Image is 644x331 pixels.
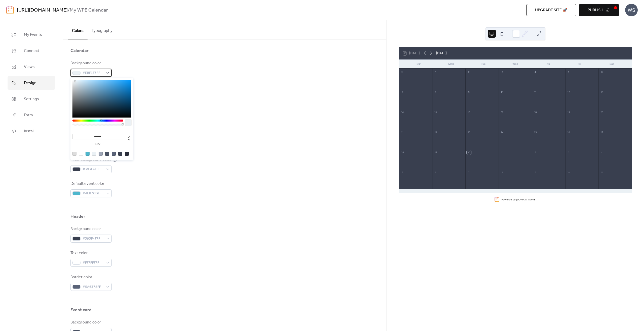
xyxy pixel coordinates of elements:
[88,20,116,39] button: Typography
[533,110,538,115] div: 18
[567,170,571,175] div: 10
[600,90,604,94] div: 13
[79,152,83,156] div: rgb(255, 255, 255)
[579,4,619,16] button: Publish
[535,7,568,13] span: Upgrade site 🚀
[400,170,405,175] div: 5
[105,152,109,156] div: rgb(73, 81, 99)
[24,112,33,118] span: Form
[70,307,92,313] div: Event card
[600,70,604,74] div: 6
[24,96,39,102] span: Settings
[400,130,405,135] div: 21
[567,90,571,94] div: 12
[433,110,438,115] div: 15
[433,130,438,135] div: 22
[400,90,405,94] div: 7
[526,4,576,16] button: Upgrade site 🚀
[467,130,471,135] div: 23
[70,6,108,15] b: My WPE Calendar
[403,60,435,69] div: Sun
[533,150,538,155] div: 2
[595,60,628,69] div: Sat
[567,110,571,115] div: 19
[500,130,504,135] div: 24
[8,60,55,74] a: Views
[531,60,563,69] div: Thu
[567,130,571,135] div: 26
[467,90,471,94] div: 9
[68,6,70,15] b: /
[8,108,55,122] a: Form
[500,70,504,74] div: 3
[8,44,55,58] a: Connect
[433,150,438,155] div: 29
[436,51,447,56] div: [DATE]
[83,284,104,290] span: #5A6378FF
[567,70,571,74] div: 5
[70,48,89,54] div: Calendar
[500,90,504,94] div: 10
[70,319,111,325] div: Background color
[6,6,14,14] img: logo
[8,76,55,90] a: Design
[70,60,111,66] div: Background color
[83,70,104,76] span: #EBF1F5FF
[70,250,111,256] div: Text color
[83,236,104,242] span: #393F4FFF
[501,197,536,201] div: Powered by
[467,150,471,155] div: 30
[86,152,90,156] div: rgb(78, 183, 205)
[112,152,116,156] div: rgb(90, 99, 120)
[68,20,88,39] button: Colors
[125,152,129,156] div: rgb(41, 45, 57)
[400,150,405,155] div: 28
[500,110,504,115] div: 17
[499,60,532,69] div: Wed
[567,150,571,155] div: 3
[533,170,538,175] div: 9
[70,181,111,187] div: Default event color
[24,48,39,54] span: Connect
[400,70,405,74] div: 31
[24,80,36,86] span: Design
[70,157,111,163] div: Inner background color
[433,70,438,74] div: 1
[435,60,467,69] div: Mon
[24,32,42,38] span: My Events
[600,130,604,135] div: 27
[8,124,55,138] a: Install
[500,150,504,155] div: 1
[533,90,538,94] div: 11
[92,152,96,156] div: rgb(235, 241, 245)
[70,226,111,232] div: Background color
[70,213,86,219] div: Header
[83,260,104,266] span: #FFFFFFFF
[24,64,35,70] span: Views
[588,7,603,13] span: Publish
[467,170,471,175] div: 7
[400,110,405,115] div: 14
[600,150,604,155] div: 4
[500,170,504,175] div: 8
[17,6,68,15] a: [URL][DOMAIN_NAME]
[433,90,438,94] div: 8
[72,152,76,156] div: rgb(221, 221, 221)
[600,110,604,115] div: 20
[533,70,538,74] div: 4
[563,60,596,69] div: Fri
[118,152,122,156] div: rgb(57, 63, 79)
[516,197,536,201] a: [DOMAIN_NAME]
[467,60,499,69] div: Tue
[83,167,104,173] span: #393F4FFF
[8,28,55,41] a: My Events
[467,110,471,115] div: 16
[83,191,104,197] span: #4EB7CDFF
[467,70,471,74] div: 2
[433,170,438,175] div: 6
[99,152,103,156] div: rgb(159, 167, 183)
[70,274,111,280] div: Border color
[600,170,604,175] div: 11
[72,143,123,146] label: hex
[625,4,638,16] div: WS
